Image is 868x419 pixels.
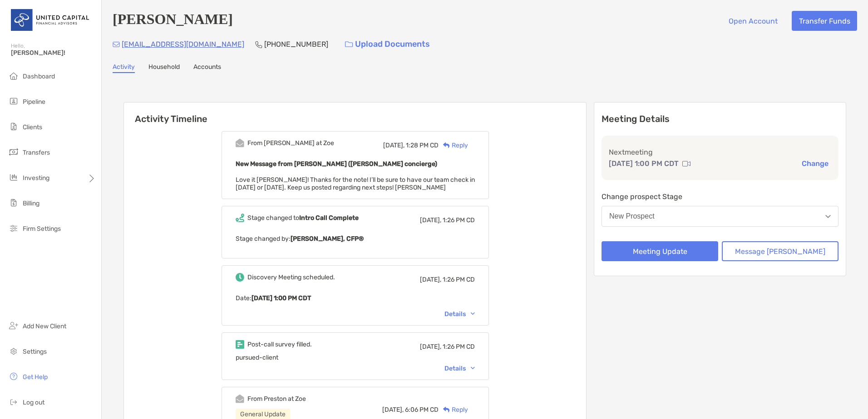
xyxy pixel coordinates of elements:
[23,373,48,381] span: Get Help
[339,34,436,54] a: Upload Documents
[405,406,439,414] span: 6:06 PM CD
[602,206,838,227] button: New Prospect
[23,123,42,131] span: Clients
[602,113,838,125] p: Meeting Details
[682,160,690,167] img: communication type
[825,215,831,218] img: Open dropdown arrow
[236,273,244,282] img: Event icon
[255,41,262,48] img: Phone Icon
[721,11,784,31] button: Open Account
[799,159,831,168] button: Change
[792,11,857,31] button: Transfer Funds
[406,141,439,149] span: 1:28 PM CD
[236,340,244,349] img: Event icon
[471,367,475,370] img: Chevron icon
[247,341,312,348] div: Post-call survey filled.
[122,39,244,50] p: [EMAIL_ADDRESS][DOMAIN_NAME]
[609,146,831,158] p: Next meeting
[443,216,475,224] span: 1:26 PM CD
[8,223,19,234] img: firm-settings icon
[236,233,475,244] p: Stage changed by:
[236,160,437,168] b: New Message from [PERSON_NAME] ([PERSON_NAME] concierge)
[299,214,359,222] b: Intro Call Complete
[443,142,450,148] img: Reply icon
[345,41,353,48] img: button icon
[383,141,404,149] span: [DATE],
[247,139,334,147] div: From [PERSON_NAME] at Zoe
[193,63,221,73] a: Accounts
[236,395,244,403] img: Event icon
[23,149,50,156] span: Transfers
[420,276,441,283] span: [DATE],
[443,276,475,283] span: 1:26 PM CD
[8,320,19,331] img: add_new_client icon
[8,121,19,132] img: clients icon
[8,70,19,81] img: dashboard icon
[420,216,441,224] span: [DATE],
[236,354,278,361] span: pursued-client
[443,343,475,351] span: 1:26 PM CD
[439,141,468,150] div: Reply
[8,396,19,407] img: logout icon
[609,158,679,169] p: [DATE] 1:00 PM CDT
[443,407,450,413] img: Reply icon
[236,292,475,304] p: Date :
[602,191,838,202] p: Change prospect Stage
[247,273,335,281] div: Discovery Meeting scheduled.
[8,146,19,157] img: transfers icon
[471,312,475,315] img: Chevron icon
[8,371,19,382] img: get-help icon
[236,176,475,191] span: Love it [PERSON_NAME]! Thanks for the note! I’ll be sure to have our team check in [DATE] or [DAT...
[23,399,44,406] span: Log out
[23,174,49,182] span: Investing
[236,139,244,147] img: Event icon
[439,405,468,414] div: Reply
[113,42,120,47] img: Email Icon
[252,294,311,302] b: [DATE] 1:00 PM CDT
[722,241,838,261] button: Message [PERSON_NAME]
[264,39,328,50] p: [PHONE_NUMBER]
[444,365,475,372] div: Details
[236,214,244,222] img: Event icon
[444,310,475,318] div: Details
[247,395,306,403] div: From Preston at Zoe
[420,343,441,351] span: [DATE],
[8,172,19,183] img: investing icon
[113,11,233,31] h4: [PERSON_NAME]
[602,241,718,261] button: Meeting Update
[23,348,47,356] span: Settings
[8,197,19,208] img: billing icon
[124,102,586,124] h6: Activity Timeline
[609,212,655,220] div: New Prospect
[148,63,180,73] a: Household
[23,73,55,80] span: Dashboard
[23,225,61,233] span: Firm Settings
[8,346,19,356] img: settings icon
[23,200,39,207] span: Billing
[11,4,90,36] img: United Capital Logo
[11,49,96,57] span: [PERSON_NAME]!
[113,63,135,73] a: Activity
[23,322,66,330] span: Add New Client
[247,214,359,222] div: Stage changed to
[23,98,45,106] span: Pipeline
[8,96,19,107] img: pipeline icon
[291,235,364,243] b: [PERSON_NAME], CFP®
[382,406,404,414] span: [DATE],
